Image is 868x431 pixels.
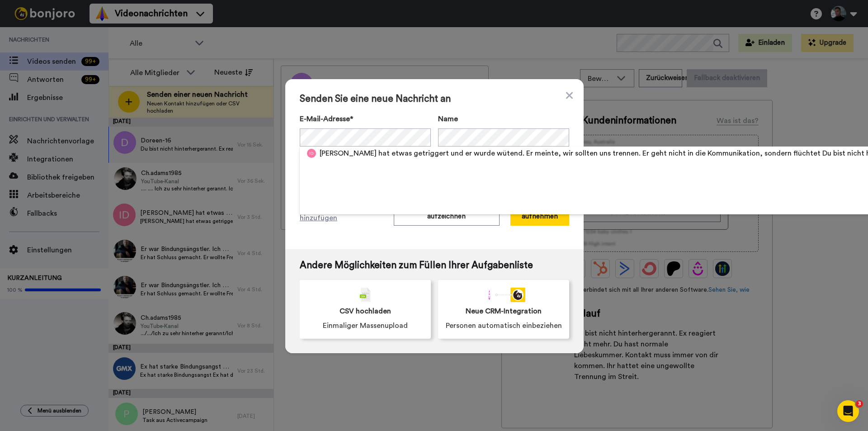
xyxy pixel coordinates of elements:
font: Senden Sie eine neue Nachricht an [300,94,451,104]
font: Neue CRM-Integration [466,308,542,315]
iframe: Intercom-Live-Chat [837,400,859,422]
font: Andere Möglichkeiten zum Füllen Ihrer Aufgabenliste [300,260,533,270]
font: Später hinzufügen und aufzeichnen [410,205,482,220]
font: Erstellen und weitere hinzufügen [300,204,371,222]
font: 3 [858,401,861,407]
font: E-Mail-Adresse* [300,115,353,123]
font: Name [438,115,458,123]
img: csv-grey.png [360,288,371,302]
img: id.png [307,149,316,158]
font: Personen automatisch einbeziehen [446,322,562,329]
font: Jetzt aufnehmen [522,205,558,220]
div: Animation [482,288,525,302]
font: CSV hochladen [340,308,391,315]
font: Einmaliger Massenupload [323,322,408,329]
